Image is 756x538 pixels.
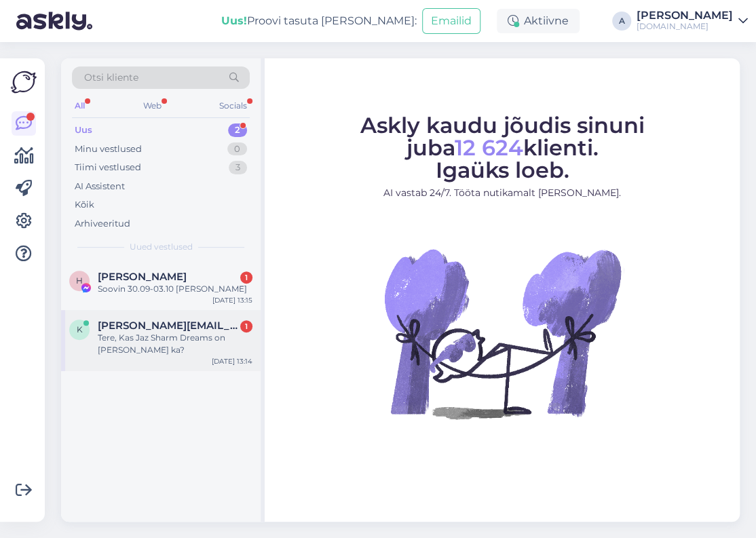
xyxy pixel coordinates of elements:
[72,97,88,115] div: All
[98,332,252,356] div: Tere, Kas Jaz Sharm Dreams on [PERSON_NAME] ka?
[221,14,247,27] b: Uus!
[11,69,37,95] img: Askly Logo
[637,10,748,32] a: [PERSON_NAME][DOMAIN_NAME]
[130,241,193,253] span: Uued vestlused
[277,186,727,200] p: AI vastab 24/7. Tööta nutikamalt [PERSON_NAME].
[227,142,247,156] div: 0
[422,8,480,34] button: Emailid
[75,142,142,156] div: Minu vestlused
[221,13,417,29] div: Proovi tasuta [PERSON_NAME]:
[240,320,252,332] div: 1
[98,283,252,295] div: Soovin 30.09-03.10 [PERSON_NAME]
[75,217,130,231] div: Arhiveeritud
[98,271,187,283] span: Helga Palmsalu
[140,97,164,115] div: Web
[77,324,83,334] span: k
[75,198,94,212] div: Kõik
[455,134,523,161] span: 12 624
[75,161,141,174] div: Tiimi vestlused
[380,211,624,455] img: No Chat active
[229,161,247,174] div: 3
[612,12,631,31] div: A
[637,10,733,21] div: [PERSON_NAME]
[228,123,247,137] div: 2
[76,275,83,286] span: H
[637,21,733,32] div: [DOMAIN_NAME]
[216,97,250,115] div: Socials
[212,295,252,305] div: [DATE] 13:15
[212,356,252,366] div: [DATE] 13:14
[75,180,125,193] div: AI Assistent
[75,123,92,137] div: Uus
[240,271,252,284] div: 1
[360,112,645,183] span: Askly kaudu jõudis sinuni juba klienti. Igaüks loeb.
[497,9,580,33] div: Aktiivne
[84,71,138,85] span: Otsi kliente
[98,320,239,332] span: k.malberg@hotmail.com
